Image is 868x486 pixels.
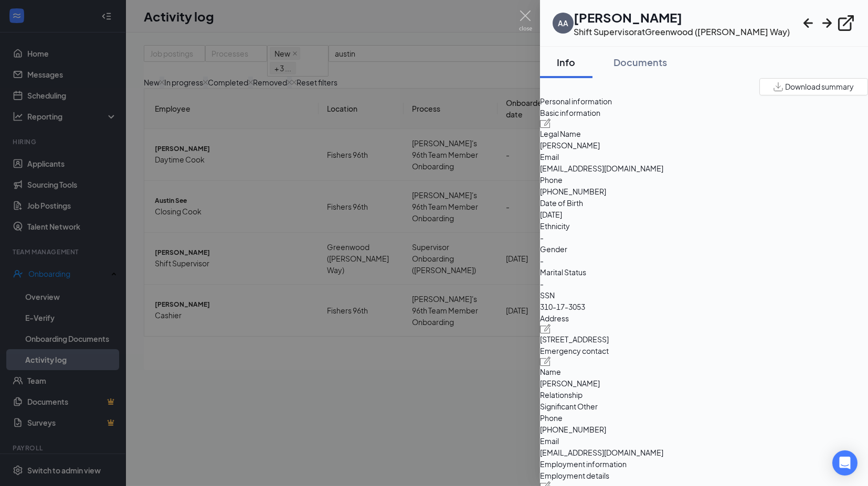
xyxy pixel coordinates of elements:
span: - [540,255,868,266]
span: Relationship [540,389,868,401]
span: Significant Other [540,401,868,412]
span: Ethnicity [540,220,868,232]
span: [PERSON_NAME] [540,139,868,151]
span: Phone [540,174,868,186]
span: Phone [540,412,868,424]
span: Employment information [540,458,868,470]
span: Marital Status [540,266,868,278]
span: Personal information [540,95,868,107]
span: Employment details [540,470,868,481]
span: Email [540,435,868,447]
span: - [540,232,868,243]
span: [DATE] [540,209,868,220]
svg: ExternalLink [837,14,855,33]
button: Download summary [759,78,868,95]
span: Basic information [540,107,868,118]
span: [STREET_ADDRESS] [540,333,868,345]
div: Open Intercom Messenger [832,450,858,476]
span: [PERSON_NAME] [540,377,868,389]
div: AA [558,18,568,28]
span: Emergency contact [540,345,868,357]
span: Email [540,151,868,163]
div: Documents [613,56,667,69]
span: - [540,278,868,289]
svg: ArrowRight [818,14,837,33]
div: Info [551,56,582,69]
span: [EMAIL_ADDRESS][DOMAIN_NAME] [540,447,868,458]
h1: [PERSON_NAME] [574,8,790,26]
span: Download summary [785,81,854,92]
span: 310-17-3053 [540,301,868,312]
div: Shift Supervisor at Greenwood ([PERSON_NAME] Way) [574,26,790,38]
span: [EMAIL_ADDRESS][DOMAIN_NAME] [540,163,868,174]
span: SSN [540,289,868,301]
span: Name [540,366,868,377]
span: [PHONE_NUMBER] [540,186,868,197]
span: Address [540,312,868,324]
span: Date of Birth [540,197,868,209]
span: [PHONE_NUMBER] [540,424,868,435]
span: Legal Name [540,128,868,139]
svg: ArrowLeftNew [799,14,818,33]
span: Gender [540,243,868,255]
